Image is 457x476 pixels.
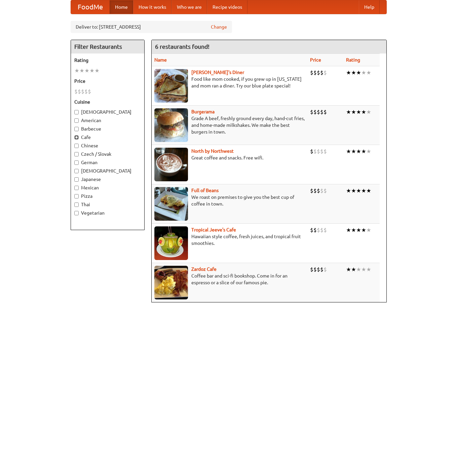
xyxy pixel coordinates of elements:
[154,233,305,247] p: Hawaiian style coffee, fresh juices, and tropical fruit smoothies.
[310,108,313,116] li: $
[74,194,79,198] input: Pizza
[84,67,89,74] li: ★
[356,108,361,116] li: ★
[191,109,215,114] b: Burgerama
[74,134,141,141] label: Cafe
[323,187,327,194] li: $
[74,144,79,148] input: Chinese
[191,70,244,75] a: [PERSON_NAME]'s Diner
[351,226,356,234] li: ★
[317,148,320,155] li: $
[154,266,188,299] img: zardoz.jpg
[207,0,247,14] a: Recipe videos
[74,211,79,215] input: Vegetarian
[366,108,371,116] li: ★
[74,125,141,132] label: Barbecue
[71,40,144,53] h4: Filter Restaurants
[310,69,313,76] li: $
[346,226,351,234] li: ★
[317,108,320,116] li: $
[351,108,356,116] li: ★
[74,110,79,114] input: [DEMOGRAPHIC_DATA]
[366,69,371,76] li: ★
[313,187,317,194] li: $
[310,266,313,273] li: $
[323,226,327,234] li: $
[74,142,141,149] label: Chinese
[74,118,79,123] input: American
[320,108,323,116] li: $
[74,160,79,165] input: German
[110,0,133,14] a: Home
[361,226,366,234] li: ★
[356,69,361,76] li: ★
[346,148,351,155] li: ★
[74,117,141,124] label: American
[356,266,361,273] li: ★
[154,154,305,161] p: Great coffee and snacks. Free wifi.
[74,127,79,131] input: Barbecue
[89,67,94,74] li: ★
[74,203,79,207] input: Thai
[74,88,78,95] li: $
[94,67,100,74] li: ★
[323,69,327,76] li: $
[74,177,79,182] input: Japanese
[155,43,210,50] ng-pluralize: 6 restaurants found!
[320,226,323,234] li: $
[313,69,317,76] li: $
[356,226,361,234] li: ★
[320,148,323,155] li: $
[346,108,351,116] li: ★
[74,135,79,140] input: Cafe
[323,108,327,116] li: $
[346,187,351,194] li: ★
[74,151,141,157] label: Czech / Slovak
[78,88,81,95] li: $
[366,266,371,273] li: ★
[351,148,356,155] li: ★
[317,69,320,76] li: $
[351,187,356,194] li: ★
[74,152,79,156] input: Czech / Slovak
[154,115,305,135] p: Grade A beef, freshly ground every day, hand-cut fries, and home-made milkshakes. We make the bes...
[74,210,141,216] label: Vegetarian
[310,148,313,155] li: $
[74,78,141,84] h5: Price
[310,226,313,234] li: $
[74,193,141,199] label: Pizza
[313,226,317,234] li: $
[74,186,79,190] input: Mexican
[71,21,232,33] div: Deliver to: [STREET_ADDRESS]
[359,0,380,14] a: Help
[154,187,188,221] img: beans.jpg
[74,176,141,183] label: Japanese
[84,88,88,95] li: $
[310,57,321,63] a: Price
[172,0,207,14] a: Who we are
[313,108,317,116] li: $
[191,188,219,193] a: Full of Beans
[317,226,320,234] li: $
[191,148,234,154] a: North by Northwest
[366,148,371,155] li: ★
[154,108,188,142] img: burgerama.jpg
[88,88,91,95] li: $
[320,266,323,273] li: $
[74,109,141,115] label: [DEMOGRAPHIC_DATA]
[74,159,141,166] label: German
[323,266,327,273] li: $
[154,76,305,89] p: Food like mom cooked, if you grew up in [US_STATE] and mom ran a diner. Try our blue plate special!
[346,69,351,76] li: ★
[154,226,188,260] img: jeeves.jpg
[346,57,360,63] a: Rating
[346,266,351,273] li: ★
[320,187,323,194] li: $
[366,187,371,194] li: ★
[191,266,217,272] b: Zardoz Cafe
[74,169,79,173] input: [DEMOGRAPHIC_DATA]
[191,227,236,232] a: Tropical Jeeve's Cafe
[74,99,141,105] h5: Cuisine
